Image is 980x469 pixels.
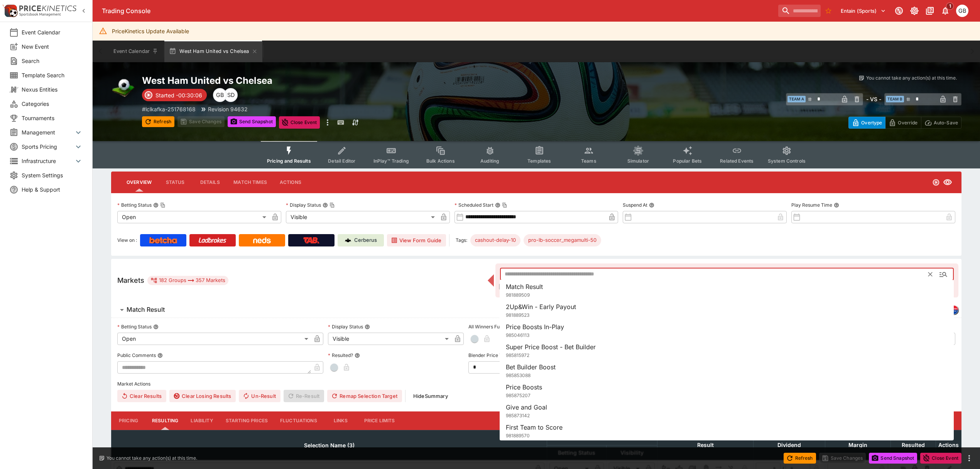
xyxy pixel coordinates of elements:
span: Templates [527,158,551,164]
button: Clear Results [117,390,166,402]
span: First Team to Score [506,423,563,431]
div: Gareth Brown [956,5,968,17]
p: Scheduled Start [455,202,493,208]
span: Infrastructure [22,157,74,165]
th: Margin [825,430,891,460]
span: Price Boosts In-Play [506,323,564,331]
div: Trading Console [102,7,775,15]
span: InPlay™ Trading [373,158,409,164]
p: Copy To Clipboard [142,105,196,113]
p: Blender Price Template Name [468,352,534,359]
span: Popular Bets [673,158,702,164]
div: Visible [286,211,438,223]
button: Liability [184,411,219,430]
img: PriceKinetics [19,5,76,11]
div: Gareth Brown [213,88,227,102]
button: Documentation [923,4,937,18]
button: Overtype [848,117,885,129]
button: Overview [120,173,158,192]
span: 985046113 [506,332,529,338]
p: Betting Status [117,202,152,208]
p: You cannot take any action(s) at this time. [866,75,957,82]
p: Suspend At [623,202,647,208]
button: Public Comments [157,353,163,358]
button: No Bookmarks [822,5,835,17]
p: Display Status [286,202,321,208]
span: 985875207 [506,393,531,398]
button: Send Snapshot [869,453,917,464]
span: Sports Pricing [22,143,74,151]
button: Price Limits [358,411,401,430]
img: lclkafka [950,306,958,314]
span: Auditing [480,158,499,164]
span: 981889523 [506,312,529,318]
h2: Copy To Clipboard [142,75,552,87]
img: soccer.png [111,75,136,99]
span: Search [22,57,83,65]
button: Status [158,173,193,192]
label: Market Actions [117,378,955,390]
span: System Controls [768,158,806,164]
div: Scott Dowdall [224,88,238,102]
span: 981889570 [506,433,530,438]
span: 2Up&Win - Early Payout [506,303,576,311]
span: Management [22,128,74,136]
span: pro-lb-soccer_megamulti-50 [524,236,601,244]
button: Play Resume Time [834,202,839,208]
button: Actions [273,173,308,192]
button: Select Tenant [836,5,890,17]
p: Betting Status [117,323,152,330]
button: Details [193,173,227,192]
button: Connected to PK [892,4,906,18]
button: Refresh [784,453,816,464]
button: West Ham United vs Chelsea [164,41,262,62]
span: Give and Goal [506,403,547,411]
button: Notifications [938,4,952,18]
th: Resulted [891,430,936,460]
span: Template Search [22,71,83,79]
h6: - VS - [866,95,881,103]
button: more [323,116,332,129]
h6: Match Result [127,306,165,314]
div: 182 Groups 357 Markets [150,276,225,285]
span: Re-Result [284,390,324,402]
button: Resulted? [355,353,360,358]
p: Display Status [328,323,363,330]
p: Resulted? [328,352,353,359]
span: cashout-delay-10 [470,236,520,244]
a: Cerberus [338,234,384,246]
img: Betcha [149,237,177,243]
button: Close Event [279,116,320,129]
img: Ladbrokes [198,237,226,243]
span: Help & Support [22,185,83,194]
button: Display StatusCopy To Clipboard [323,202,328,208]
span: Team B [886,96,904,102]
button: Close Event [920,453,961,464]
button: Suspend At [649,202,654,208]
span: Simulator [627,158,649,164]
button: Betting StatusCopy To Clipboard [153,202,159,208]
th: Actions [936,430,961,460]
svg: Visible [943,178,952,187]
button: Clear Losing Results [169,390,236,402]
span: New Event [22,42,83,51]
button: Un-Result [239,390,280,402]
button: Fluctuations [274,411,323,430]
p: Overtype [861,119,882,127]
p: Auto-Save [934,119,958,127]
span: Price Boosts [506,383,542,391]
button: Scheduled StartCopy To Clipboard [495,202,500,208]
button: Send Snapshot [228,116,276,127]
button: Betting Status [153,324,159,330]
button: Display Status [365,324,370,330]
button: Event Calendar [109,41,163,62]
button: HideSummary [409,390,453,402]
label: Tags: [456,234,467,246]
span: Match Result [506,283,543,291]
p: Cerberus [354,236,377,244]
button: Copy To Clipboard [160,202,166,208]
div: Event type filters [261,141,812,168]
p: Play Resume Time [791,202,832,208]
p: You cannot take any action(s) at this time. [106,455,197,462]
